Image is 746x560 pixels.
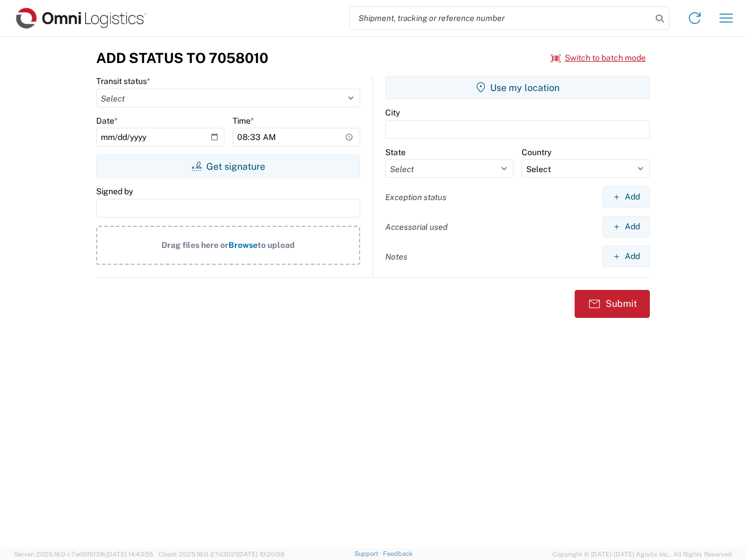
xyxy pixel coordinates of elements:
[14,551,153,558] span: Server: 2025.18.0-c7ad5f513fb
[385,222,448,232] label: Accessorial used
[96,76,150,86] label: Transit status
[96,155,360,178] button: Get signature
[385,76,650,99] button: Use my location
[383,550,413,557] a: Feedback
[96,50,268,66] h3: Add Status to 7058010
[603,246,650,267] button: Add
[258,240,295,250] span: to upload
[159,551,284,558] span: Client: 2025.18.0-27d3021
[603,216,650,237] button: Add
[237,551,284,558] span: [DATE] 10:20:09
[228,240,258,250] span: Browse
[233,116,254,126] label: Time
[385,107,400,118] label: City
[350,7,652,29] input: Shipment, tracking or reference number
[96,186,133,197] label: Signed by
[96,116,118,126] label: Date
[354,550,383,557] a: Support
[522,147,551,157] label: Country
[575,290,650,318] button: Submit
[603,186,650,208] button: Add
[385,147,406,157] label: State
[551,48,646,68] button: Switch to batch mode
[385,192,446,202] label: Exception status
[161,240,228,250] span: Drag files here or
[553,549,732,559] span: Copyright © [DATE]-[DATE] Agistix Inc., All Rights Reserved
[385,251,407,262] label: Notes
[106,551,153,558] span: [DATE] 14:43:55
